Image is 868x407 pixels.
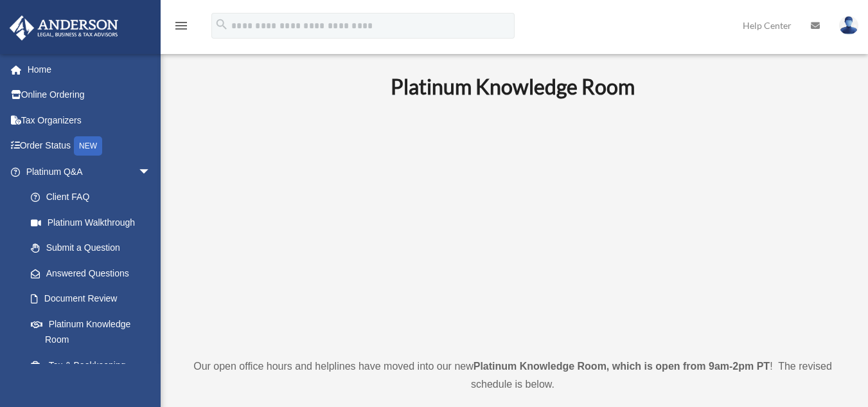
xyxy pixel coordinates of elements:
a: Online Ordering [9,82,170,108]
span: arrow_drop_down [138,159,164,185]
iframe: 231110_Toby_KnowledgeRoom [320,116,705,334]
i: menu [173,18,189,33]
a: Document Review [18,286,170,312]
a: Tax & Bookkeeping Packages [18,352,170,393]
a: Tax Organizers [9,107,170,133]
strong: Platinum Knowledge Room, which is open from 9am-2pm PT [474,361,770,372]
img: Anderson Advisors Platinum Portal [6,15,122,41]
a: Submit a Question [18,235,170,261]
i: search [215,17,229,32]
img: User Pic [839,16,858,35]
b: Platinum Knowledge Room [391,74,635,99]
p: Our open office hours and helplines have moved into our new ! The revised schedule is below. [183,357,842,393]
a: Order StatusNEW [9,133,170,159]
a: Platinum Knowledge Room [18,311,164,352]
div: NEW [74,136,102,156]
a: Answered Questions [18,260,170,286]
a: Client FAQ [18,185,170,210]
a: menu [173,23,189,33]
a: Platinum Q&Aarrow_drop_down [9,159,170,185]
a: Platinum Walkthrough [18,210,170,235]
a: Home [9,57,170,82]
